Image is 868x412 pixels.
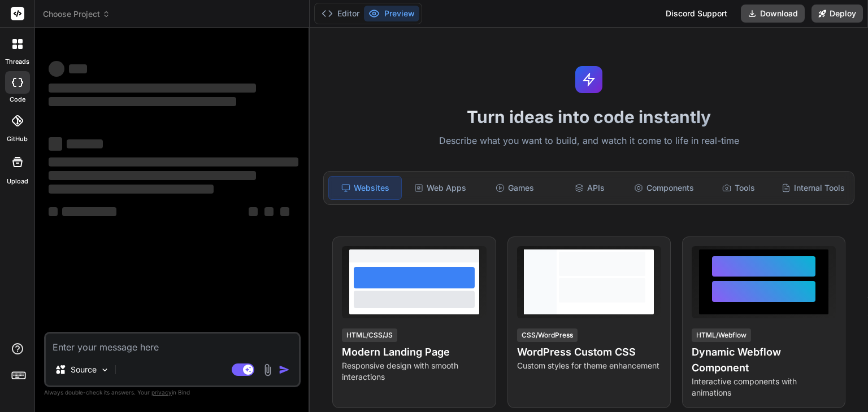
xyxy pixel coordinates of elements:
p: Describe what you want to build, and watch it come to life in real-time [316,134,861,148]
div: Websites [328,176,402,200]
div: APIs [553,176,626,200]
span: ‌ [49,171,256,180]
span: privacy [151,389,172,396]
button: Preview [364,6,419,21]
span: ‌ [280,207,289,216]
div: HTML/CSS/JS [342,328,397,342]
img: Pick Models [100,365,110,375]
h4: Modern Landing Page [342,344,486,360]
div: Components [628,176,700,200]
span: ‌ [69,64,87,73]
p: Responsive design with smooth interactions [342,360,486,383]
button: Editor [317,6,364,21]
span: Choose Project [43,8,110,20]
span: ‌ [49,157,298,166]
p: Custom styles for theme enhancement [517,360,661,371]
span: ‌ [49,84,256,93]
label: Upload [7,177,28,186]
img: icon [279,364,290,375]
div: HTML/Webflow [692,328,751,342]
span: ‌ [62,207,116,216]
span: ‌ [49,137,62,151]
div: Games [479,176,551,200]
button: Deploy [811,5,863,23]
p: Source [71,364,97,375]
h1: Turn ideas into code instantly [316,107,861,127]
div: CSS/WordPress [517,328,578,342]
span: ‌ [67,139,103,148]
div: Internal Tools [777,176,849,200]
p: Always double-check its answers. Your in Bind [44,387,301,398]
h4: WordPress Custom CSS [517,344,661,360]
span: ‌ [49,207,58,216]
label: threads [5,57,29,67]
label: code [10,95,25,104]
div: Web Apps [404,176,476,200]
span: ‌ [49,97,236,106]
h4: Dynamic Webflow Component [692,344,836,376]
img: attachment [261,363,274,376]
span: ‌ [49,61,64,77]
div: Tools [702,176,775,200]
p: Interactive components with animations [692,376,836,398]
div: Discord Support [659,5,734,23]
span: ‌ [264,207,274,216]
button: Download [741,5,805,23]
span: ‌ [49,185,214,194]
label: GitHub [7,134,28,144]
span: ‌ [249,207,258,216]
